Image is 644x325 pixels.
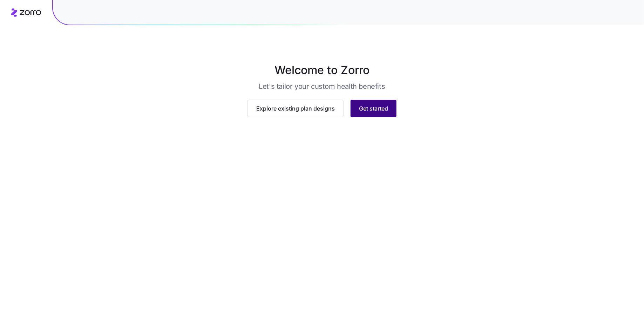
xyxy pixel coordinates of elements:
[248,100,344,117] button: Explore existing plan designs
[256,104,335,113] span: Explore existing plan designs
[351,100,396,117] button: Get started
[359,104,388,113] span: Get started
[148,62,496,79] h1: Welcome to Zorro
[259,81,385,91] h3: Let's tailor your custom health benefits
